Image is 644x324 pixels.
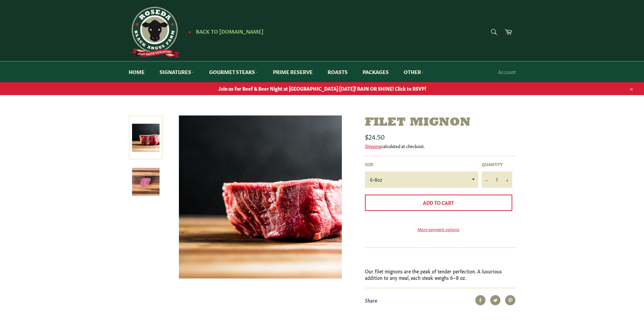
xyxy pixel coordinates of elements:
span: ★ [188,29,191,34]
p: Our filet mignons are the peak of tender perfection. A luxurious addition to any meal, each steak... [365,268,516,281]
img: Roseda Beef [129,7,180,58]
button: Reduce item quantity by one [482,172,492,188]
img: Filet Mignon [179,115,342,278]
a: Signatures [153,61,201,82]
a: More payment options [365,226,512,232]
h1: Filet Mignon [365,115,516,130]
a: Other [397,61,431,82]
span: Add to Cart [423,199,454,206]
a: ★ Back to [DOMAIN_NAME] [184,29,263,34]
a: Packages [356,61,395,82]
img: Filet Mignon [132,168,160,196]
span: Back to [DOMAIN_NAME] [196,28,263,35]
a: Gourmet Steaks [202,61,265,82]
a: Prime Reserve [266,61,319,82]
label: Quantity [482,161,512,167]
span: $24.50 [365,131,385,141]
a: Account [495,62,519,82]
label: Size [365,161,478,167]
a: Shipping [365,143,381,149]
button: Increase item quantity by one [502,172,512,188]
span: Share [365,297,377,304]
a: Home [122,61,151,82]
div: calculated at checkout. [365,143,516,149]
a: Roasts [321,61,354,82]
button: Add to Cart [365,195,512,211]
